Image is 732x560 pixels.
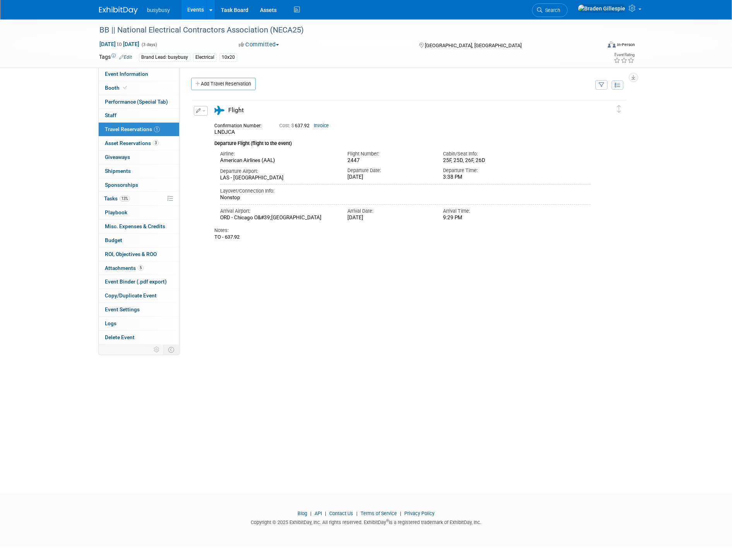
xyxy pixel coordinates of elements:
[214,234,590,240] div: TO - 637.92
[97,23,589,37] div: BB || National Electrical Contractors Association (NECA25)
[116,41,123,47] span: to
[228,107,244,114] span: Flight
[220,150,336,157] div: Airline:
[99,164,179,178] a: Shipments
[443,174,527,181] div: 3:38 PM
[99,331,179,344] a: Delete Event
[105,140,159,146] span: Asset Reservations
[220,157,336,164] div: American Airlines (AAL)
[443,150,527,157] div: Cabin/Seat Info:
[220,215,336,221] div: ORD - Chicago O&#39;[GEOGRAPHIC_DATA]
[219,53,237,61] div: 10x20
[105,251,157,257] span: ROI, Objectives & ROO
[99,220,179,233] a: Misc. Expenses & Credits
[361,510,397,516] a: Terms of Service
[99,150,179,164] a: Giveaways
[105,85,128,91] span: Booth
[347,215,431,221] div: [DATE]
[354,510,359,516] span: |
[105,99,168,105] span: Performance (Special Tab)
[191,78,256,90] a: Add Travel Reservation
[123,85,127,90] i: Booth reservation complete
[214,121,268,129] div: Confirmation Number:
[99,7,138,14] img: ExhibitDay
[542,7,560,13] span: Search
[425,43,522,48] span: [GEOGRAPHIC_DATA], [GEOGRAPHIC_DATA]
[99,67,179,81] a: Event Information
[105,112,116,118] span: Staff
[99,95,179,109] a: Performance (Special Tab)
[214,227,590,234] div: Notes:
[404,510,434,516] a: Privacy Policy
[323,510,328,516] span: |
[220,168,336,175] div: Departure Airport:
[578,4,626,13] img: Braden Gillespie
[153,140,159,146] span: 3
[99,123,179,136] a: Travel Reservations1
[99,275,179,289] a: Event Binder (.pdf export)
[298,510,307,516] a: Blog
[214,129,235,135] span: LNDJCA
[99,317,179,330] a: Logs
[105,334,135,340] span: Delete Event
[315,510,322,516] a: API
[105,292,157,299] span: Copy/Duplicate Event
[105,168,131,174] span: Shipments
[308,510,313,516] span: |
[236,41,282,49] button: Committed
[347,208,431,215] div: Arrival Date:
[386,519,389,523] sup: ®
[154,126,160,132] span: 1
[314,123,329,128] a: Invoice
[608,41,616,48] img: Format-Inperson.png
[105,126,160,132] span: Travel Reservations
[220,195,590,201] div: Nonstop
[214,106,224,115] i: Flight
[138,265,144,271] span: 5
[347,174,431,181] div: [DATE]
[614,53,635,57] div: Event Rating
[398,510,403,516] span: |
[443,215,527,221] div: 9:29 PM
[105,306,140,312] span: Event Settings
[99,137,179,150] a: Asset Reservations3
[105,320,116,326] span: Logs
[617,42,635,48] div: In-Person
[220,175,336,181] div: LAS - [GEOGRAPHIC_DATA]
[617,105,621,113] i: Click and drag to move item
[105,223,165,229] span: Misc. Expenses & Credits
[99,178,179,192] a: Sponsorships
[279,123,313,128] span: 637.92
[99,234,179,247] a: Budget
[139,53,190,61] div: Brand Lead: busybusy
[120,196,130,201] span: 13%
[279,123,295,128] span: Cost: $
[555,40,635,52] div: Event Format
[443,157,527,164] div: 25F, 25D, 26F, 26D
[214,136,590,147] div: Departure Flight (flight to the event)
[532,3,568,17] a: Search
[99,41,140,48] span: [DATE] [DATE]
[105,278,167,285] span: Event Binder (.pdf export)
[193,53,217,61] div: Electrical
[99,53,132,62] td: Tags
[443,208,527,215] div: Arrival Time:
[104,195,130,201] span: Tasks
[105,265,144,271] span: Attachments
[105,71,148,77] span: Event Information
[105,154,130,160] span: Giveaways
[443,167,527,174] div: Departure Time:
[347,150,431,157] div: Flight Number:
[164,345,180,355] td: Toggle Event Tabs
[329,510,353,516] a: Contact Us
[99,289,179,302] a: Copy/Duplicate Event
[220,208,336,215] div: Arrival Airport:
[99,192,179,205] a: Tasks13%
[105,182,138,188] span: Sponsorships
[105,237,122,243] span: Budget
[141,42,157,47] span: (3 days)
[119,55,132,60] a: Edit
[347,157,431,164] div: 2447
[99,206,179,219] a: Playbook
[105,209,127,215] span: Playbook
